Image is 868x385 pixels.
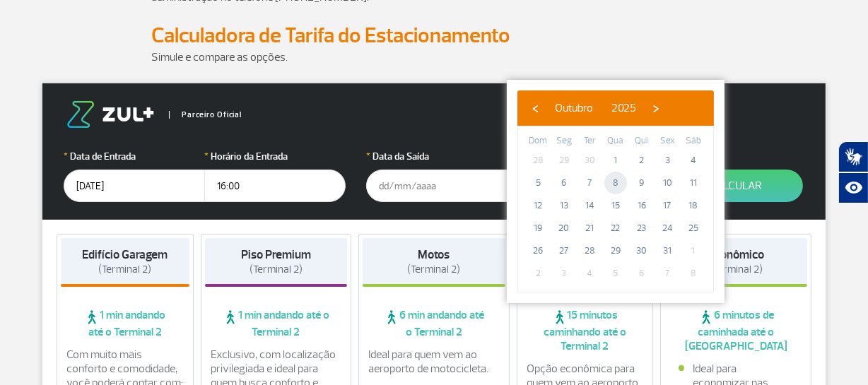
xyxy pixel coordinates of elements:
[611,101,636,115] span: 2025
[604,172,627,194] span: 8
[204,170,346,202] input: hh:mm
[241,247,311,262] strong: Piso Premium
[205,308,348,339] span: 1 min andando até o Terminal 2
[366,170,508,202] input: dd/mm/aaaa
[631,149,653,172] span: 2
[578,239,601,262] span: 28
[682,262,705,285] span: 8
[527,172,549,194] span: 5
[204,149,346,164] label: Horário da Entrada
[553,149,575,172] span: 29
[98,263,151,276] span: (Terminal 2)
[578,172,601,194] span: 7
[527,262,549,285] span: 2
[151,49,717,66] p: Simule e compare as opções.
[578,149,601,172] span: 30
[527,149,549,172] span: 28
[553,239,575,262] span: 27
[169,111,242,119] span: Parceiro Oficial
[604,217,627,239] span: 22
[680,134,706,149] th: weekday
[631,217,653,239] span: 23
[682,217,705,239] span: 25
[656,262,679,285] span: 7
[682,149,705,172] span: 4
[838,141,868,172] button: Abrir tradutor de língua de sinais.
[555,101,593,115] span: Outubro
[578,262,601,285] span: 4
[655,134,681,149] th: weekday
[602,97,645,119] button: 2025
[527,194,549,217] span: 12
[524,97,546,119] button: ‹
[553,194,575,217] span: 13
[656,194,679,217] span: 17
[838,172,868,203] button: Abrir recursos assistivos.
[604,149,627,172] span: 1
[408,263,461,276] span: (Terminal 2)
[546,97,602,119] button: Outubro
[604,194,627,217] span: 15
[551,134,577,149] th: weekday
[527,217,549,239] span: 19
[64,149,205,164] label: Data de Entrada
[64,101,157,128] img: logo-zul.png
[603,134,629,149] th: weekday
[553,217,575,239] span: 20
[82,247,168,262] strong: Edifício Garagem
[363,308,505,339] span: 6 min andando até o Terminal 2
[682,172,705,194] span: 11
[507,80,725,303] bs-datepicker-container: calendar
[669,170,803,202] button: Calcular
[645,97,667,119] button: ›
[368,348,500,376] p: Ideal para quem vem ao aeroporto de motocicleta.
[838,141,868,203] div: Plugin de acessibilidade da Hand Talk.
[61,308,189,339] span: 1 min andando até o Terminal 2
[521,308,650,353] span: 15 minutos caminhando até o Terminal 2
[682,239,705,262] span: 1
[366,149,508,164] label: Data da Saída
[553,172,575,194] span: 6
[604,262,627,285] span: 5
[628,134,655,149] th: weekday
[151,23,717,49] h2: Calculadora de Tarifa do Estacionamento
[664,308,807,353] span: 6 minutos de caminhada até o [GEOGRAPHIC_DATA]
[682,194,705,217] span: 18
[524,99,667,113] bs-datepicker-navigation-view: ​ ​ ​
[631,239,653,262] span: 30
[553,262,575,285] span: 3
[250,263,303,276] span: (Terminal 2)
[656,239,679,262] span: 31
[656,217,679,239] span: 24
[578,194,601,217] span: 14
[418,247,450,262] strong: Motos
[578,217,601,239] span: 21
[710,263,763,276] span: (Terminal 2)
[656,172,679,194] span: 10
[708,247,764,262] strong: Econômico
[631,262,653,285] span: 6
[577,134,603,149] th: weekday
[656,149,679,172] span: 3
[525,134,551,149] th: weekday
[604,239,627,262] span: 29
[64,170,205,202] input: dd/mm/aaaa
[631,194,653,217] span: 16
[631,172,653,194] span: 9
[527,239,549,262] span: 26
